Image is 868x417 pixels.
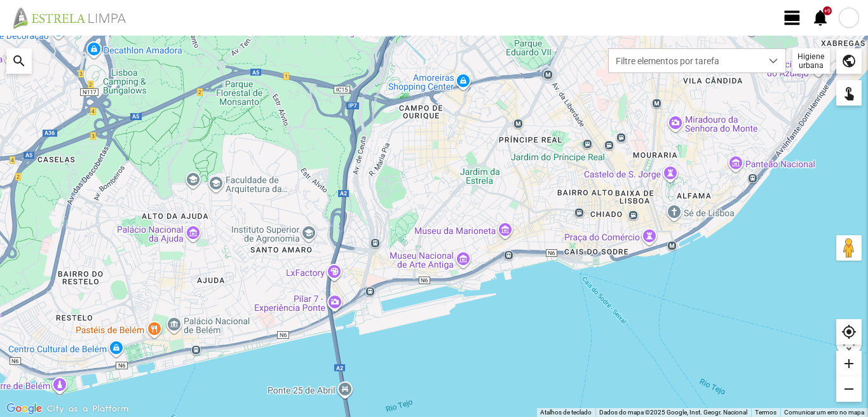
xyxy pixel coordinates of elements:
a: Abrir esta área no Google Maps (abre uma nova janela) [3,400,45,417]
img: Google [3,400,45,417]
div: +9 [823,6,832,15]
span: Dados do mapa ©2025 Google, Inst. Geogr. Nacional [599,409,747,416]
div: touch_app [836,80,862,106]
a: Termos (abre num novo separador) [755,409,776,416]
div: my_location [836,319,862,345]
button: Arraste o Pegman para o mapa para abrir o Street View [836,235,862,261]
button: Atalhos de teclado [540,408,592,417]
span: Filtre elementos por tarefa [609,49,761,72]
div: public [836,48,862,74]
div: add [836,351,862,376]
div: remove [836,376,862,402]
img: file [9,6,140,29]
div: dropdown trigger [761,49,786,72]
a: Comunicar um erro no mapa [784,409,864,416]
div: search [6,48,32,74]
div: Higiene urbana [792,48,830,74]
span: notifications [811,8,830,27]
span: view_day [783,8,802,27]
